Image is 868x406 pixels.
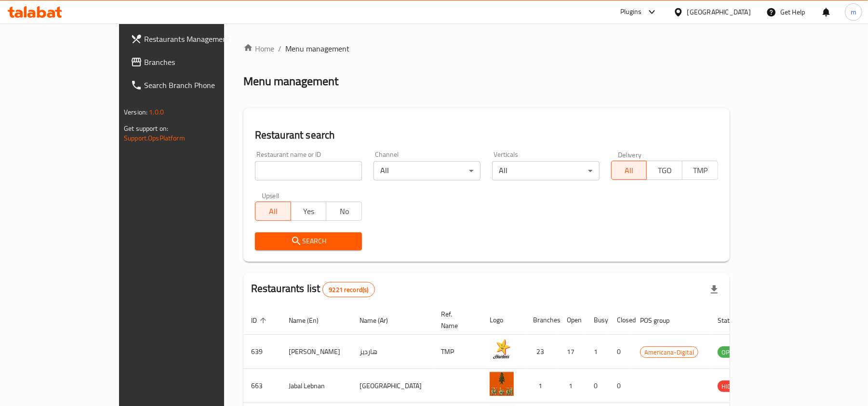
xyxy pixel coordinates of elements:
div: All [374,161,481,180]
div: All [492,161,599,180]
span: Version: [124,106,147,118]
img: Jabal Lebnan [490,372,514,396]
div: HIDDEN [718,381,747,392]
a: Support.OpsPlatform [124,132,185,144]
th: Busy [586,305,609,335]
td: 1 [525,369,559,403]
h2: Restaurants list [251,281,375,297]
nav: breadcrumb [243,43,730,54]
td: Jabal Lebnan [281,369,352,403]
td: 23 [525,335,559,369]
div: OPEN [718,346,741,358]
td: [GEOGRAPHIC_DATA] [352,369,433,403]
span: Restaurants Management [144,33,256,45]
span: No [330,204,358,218]
a: Branches [123,51,264,74]
span: Name (Ar) [360,315,401,326]
a: Restaurants Management [123,27,264,51]
button: Search [255,232,362,250]
span: 9221 record(s) [323,285,374,294]
td: [PERSON_NAME] [281,335,352,369]
span: m [851,7,856,17]
th: Logo [482,305,525,335]
div: Total records count [322,282,374,297]
td: هارديز [352,335,433,369]
span: All [259,204,287,218]
span: Yes [295,204,323,218]
li: / [278,43,281,54]
h2: Restaurant search [255,128,718,142]
span: TMP [686,164,714,178]
td: 0 [586,369,609,403]
span: TGO [651,164,679,178]
span: POS group [640,315,682,326]
div: Plugins [620,6,641,18]
button: All [255,202,291,221]
div: Export file [703,278,726,301]
label: Delivery [618,151,642,158]
td: 1 [559,369,586,403]
button: TGO [646,161,682,180]
th: Closed [609,305,632,335]
td: 0 [609,369,632,403]
label: Upsell [262,192,280,199]
span: All [615,164,643,178]
button: All [611,161,647,180]
span: ID [251,315,269,326]
span: 1.0.0 [149,106,164,118]
span: Search [263,235,354,247]
span: Search Branch Phone [144,79,256,91]
span: Status [718,315,749,326]
td: TMP [433,335,482,369]
td: 0 [609,335,632,369]
input: Search for restaurant name or ID.. [255,161,362,180]
span: HIDDEN [718,381,747,392]
button: TMP [682,161,718,180]
th: Open [559,305,586,335]
td: 1 [586,335,609,369]
span: Americana-Digital [641,347,698,358]
th: Branches [525,305,559,335]
span: Get support on: [124,122,168,135]
button: Yes [291,202,327,221]
span: Menu management [285,43,349,54]
span: OPEN [718,347,741,358]
span: Ref. Name [441,308,470,331]
td: 17 [559,335,586,369]
img: Hardee's [490,338,514,362]
h2: Menu management [243,74,338,89]
button: No [326,202,362,221]
span: Branches [144,56,256,68]
a: Search Branch Phone [123,74,264,97]
div: [GEOGRAPHIC_DATA] [687,7,751,17]
span: Name (En) [289,315,331,326]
